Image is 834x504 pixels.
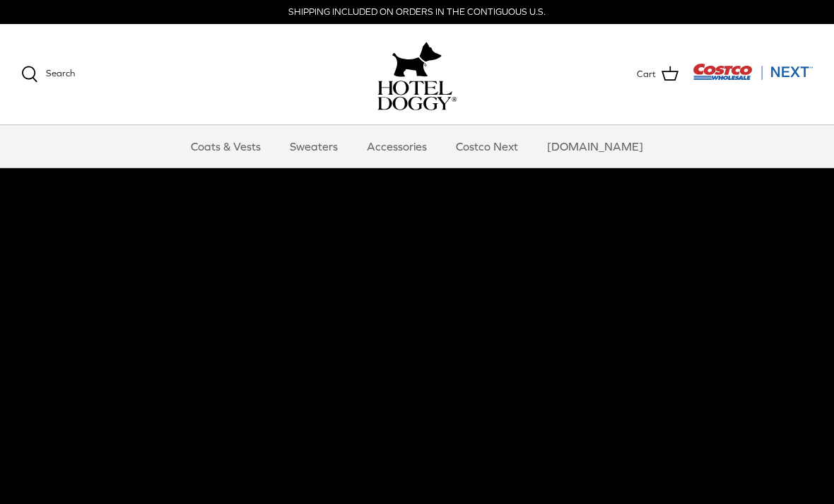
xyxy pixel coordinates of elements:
a: [DOMAIN_NAME] [534,125,656,168]
span: Cart [637,67,656,82]
a: hoteldoggy.com hoteldoggycom [377,38,457,110]
span: Search [46,68,75,78]
img: hoteldoggycom [377,81,457,110]
a: Visit Costco Next [693,72,813,83]
a: Cart [637,65,679,83]
a: Coats & Vests [178,125,274,168]
a: Sweaters [277,125,351,168]
a: Accessories [354,125,440,168]
a: Search [21,66,75,83]
a: Costco Next [443,125,531,168]
img: hoteldoggy.com [392,38,442,81]
img: Costco Next [693,63,813,81]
